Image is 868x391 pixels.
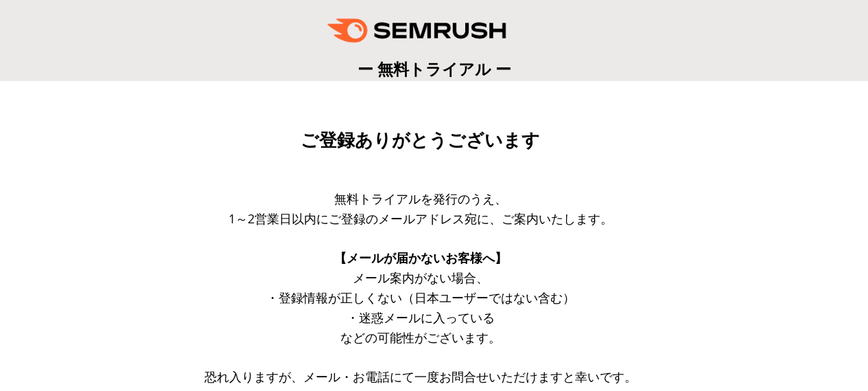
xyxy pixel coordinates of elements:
[228,210,613,227] span: 1～2営業日以内にご登録のメールアドレス宛に、ご案内いたします。
[340,329,501,346] span: などの可能性がございます。
[266,289,575,306] span: ・登録情報が正しくない（日本ユーザーではない含む）
[353,269,489,286] span: メール案内がない場合、
[301,130,540,150] span: ご登録ありがとうございます
[334,190,507,207] span: 無料トライアルを発行のうえ、
[334,249,507,266] span: 【メールが届かないお客様へ】
[347,309,495,326] span: ・迷惑メールに入っている
[357,58,511,80] span: ー 無料トライアル ー
[204,368,637,385] span: 恐れ入りますが、メール・お電話にて一度お問合せいただけますと幸いです。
